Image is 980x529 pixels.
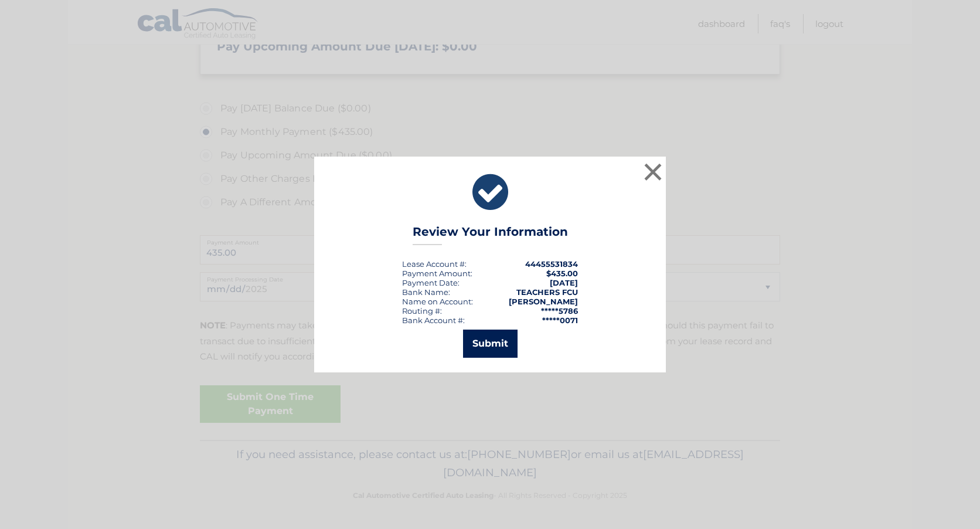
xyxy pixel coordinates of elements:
h3: Review Your Information [413,225,568,245]
div: Routing #: [402,306,442,316]
div: Lease Account #: [402,259,467,269]
div: Bank Account #: [402,316,465,325]
span: [DATE] [550,278,578,287]
span: $435.00 [546,269,578,278]
strong: 44455531834 [525,259,578,269]
div: Payment Amount: [402,269,472,278]
strong: TEACHERS FCU [516,287,578,297]
strong: [PERSON_NAME] [509,297,578,306]
button: Submit [463,330,518,358]
div: Bank Name: [402,287,450,297]
span: Payment Date [402,278,458,287]
div: Name on Account: [402,297,473,306]
button: × [641,160,665,184]
div: : [402,278,460,287]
